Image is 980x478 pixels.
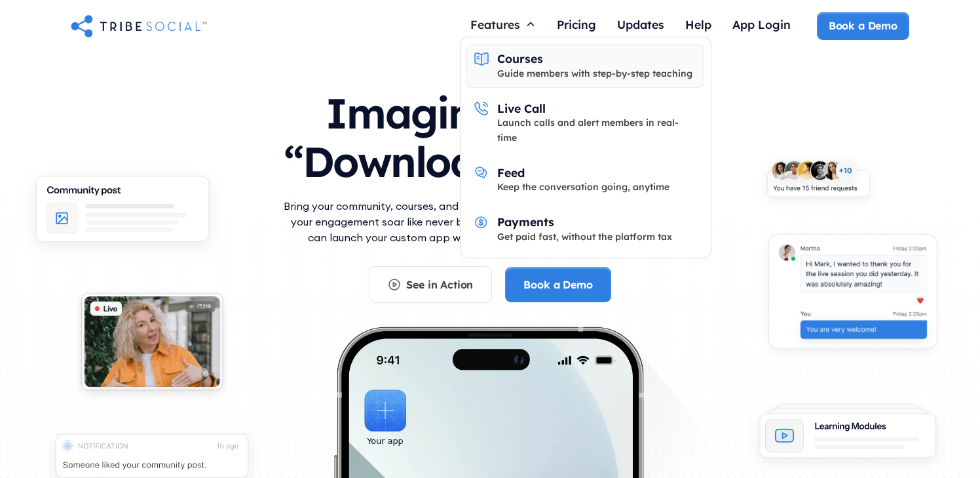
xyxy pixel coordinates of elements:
[755,151,882,212] img: An illustration of New friends requests
[505,267,611,302] a: Book a Demo
[460,12,546,37] div: Features
[685,17,711,31] div: Help
[675,12,722,40] a: Help
[466,93,704,152] a: Live CallLaunch calls and alert members in real-time
[406,277,473,292] div: See in Action
[466,207,704,252] a: PaymentsGet paid fast, without the platform tax
[470,17,520,31] div: Features
[497,66,692,81] div: Guide members with step-by-step teaching
[69,284,235,406] img: An illustration of Live video
[497,51,543,66] div: Courses
[460,37,711,258] nav: Features
[732,17,791,31] div: App Login
[367,434,403,448] div: Your app
[280,76,700,192] h1: Imagine Saying, “Download Our App”
[466,157,704,202] a: FeedKeep the conversation going, anytime
[745,396,951,477] img: An illustration of Learning Modules
[755,224,951,366] img: An illustration of chat
[557,17,596,31] div: Pricing
[497,180,669,194] div: Keep the conversation going, anytime
[497,101,546,115] div: Live Call
[71,12,207,39] a: home
[369,266,492,303] a: See in Action
[546,12,607,40] a: Pricing
[280,198,700,245] p: Bring your community, courses, and content into one powerful platform and watch your engagement s...
[497,115,698,145] div: Launch calls and alert members in real-time
[607,12,675,40] a: Updates
[497,165,525,180] div: Feed
[497,214,554,229] div: Payments
[722,12,801,40] a: App Login
[20,165,225,262] img: An illustration of Community Feed
[466,44,704,89] a: CoursesGuide members with step-by-step teaching
[497,229,672,244] div: Get paid fast, without the platform tax
[817,12,909,39] a: Book a Demo
[617,17,664,31] div: Updates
